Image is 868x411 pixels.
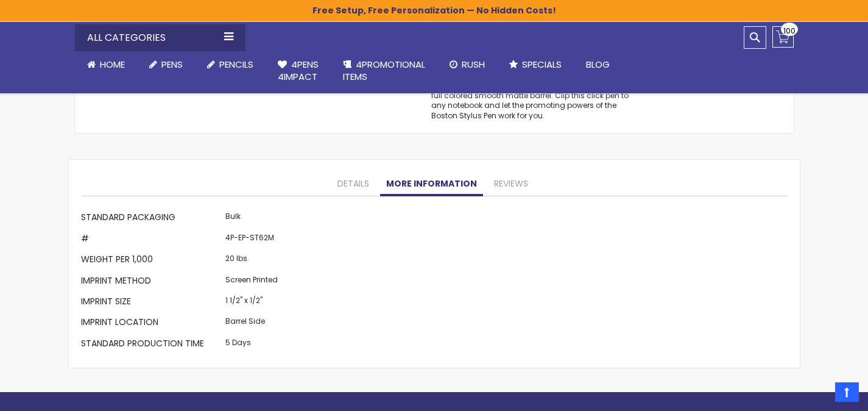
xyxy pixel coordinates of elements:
a: Top [835,382,859,402]
a: Rush [437,51,497,78]
th: Imprint Size [81,293,222,313]
a: Home [75,51,137,78]
a: More Information [380,172,483,196]
td: 4P-EP-ST62M [222,229,281,250]
a: Blog [574,51,622,78]
a: Pens [137,51,195,78]
span: Rush [462,58,485,71]
span: 4Pens 4impact [278,58,319,83]
div: This stylus pen features a fun peek-a-boo grip and full colored smooth matte barrel. Clip this cl... [431,81,633,121]
td: Screen Printed [222,271,281,292]
a: Specials [497,51,574,78]
td: 1 1/2" x 1/2" [222,293,281,313]
th: Imprint Location [81,313,222,334]
a: 100 [772,26,794,48]
th: Standard Packaging [81,209,222,229]
div: All Categories [75,24,245,51]
th: Standard Production Time [81,334,222,355]
span: Pencils [219,58,253,71]
span: Pens [161,58,183,71]
span: Home [100,58,125,71]
th: # [81,229,222,250]
a: Details [331,172,375,196]
td: Barrel Side [222,313,281,334]
a: Reviews [488,172,534,196]
a: 4PROMOTIONALITEMS [331,51,437,91]
th: Imprint Method [81,271,222,292]
td: Bulk [222,209,281,229]
a: Pencils [195,51,266,78]
span: Specials [522,58,562,71]
td: 5 Days [222,334,281,355]
span: 100 [783,25,796,37]
td: 20 lbs. [222,251,281,271]
th: Weight per 1,000 [81,251,222,271]
a: 4Pens4impact [266,51,331,91]
span: 4PROMOTIONAL ITEMS [343,58,425,83]
span: Blog [586,58,610,71]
